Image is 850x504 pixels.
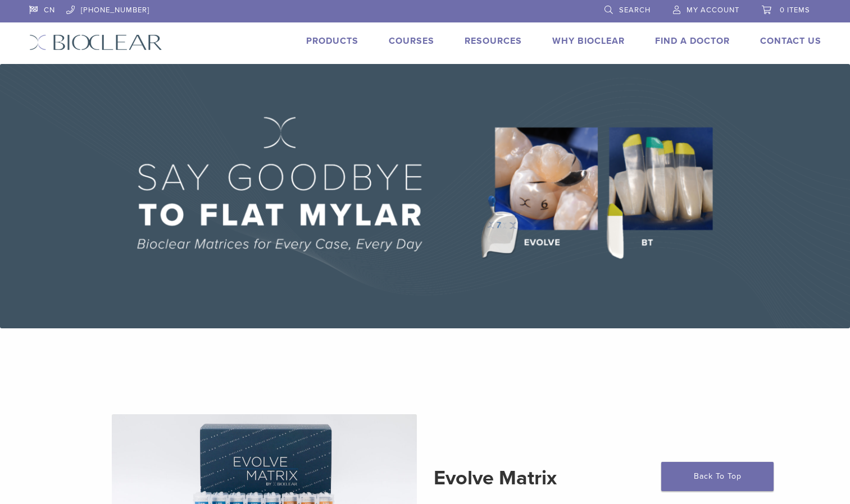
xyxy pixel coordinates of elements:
[619,6,651,15] span: Search
[389,35,434,47] a: Courses
[29,34,162,51] img: Bioclear
[780,6,810,15] span: 0 items
[434,465,739,492] h2: Evolve Matrix
[661,462,774,491] a: Back To Top
[552,35,625,47] a: Why Bioclear
[306,35,358,47] a: Products
[760,35,821,47] a: Contact Us
[687,6,739,15] span: My Account
[465,35,522,47] a: Resources
[655,35,730,47] a: Find A Doctor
